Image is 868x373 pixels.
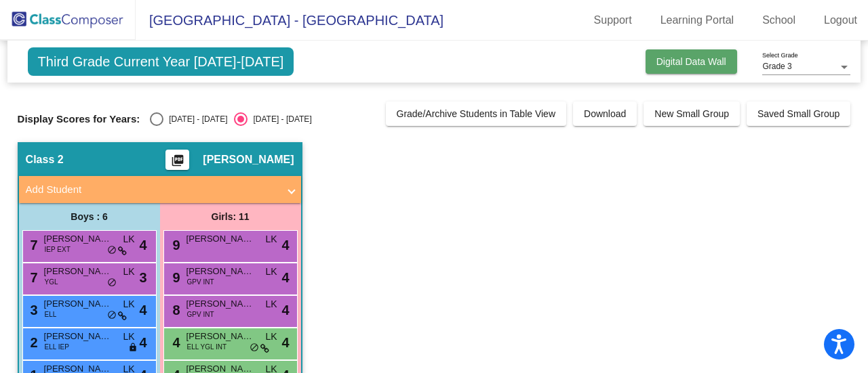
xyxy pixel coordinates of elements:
span: Class 2 [26,153,64,167]
div: [DATE] - [DATE] [163,113,227,125]
span: LK [265,297,277,311]
button: Saved Small Group [747,102,850,126]
span: do_not_disturb_alt [250,343,259,353]
span: Display Scores for Years: [18,113,140,125]
div: Boys : 6 [19,203,160,230]
span: 4 [281,235,289,255]
span: do_not_disturb_alt [107,278,117,288]
span: Saved Small Group [757,108,840,119]
span: 2 [27,335,38,350]
span: [PERSON_NAME] [PERSON_NAME] [44,297,112,311]
span: 4 [281,267,289,288]
button: Digital Data Wall [646,49,737,74]
span: 9 [170,270,180,285]
span: [PERSON_NAME] [PERSON_NAME] [186,232,254,246]
span: 4 [281,332,289,353]
span: Digital Data Wall [656,56,726,67]
span: 3 [27,303,38,317]
span: 3 [139,267,146,288]
a: Support [583,9,643,31]
span: LK [265,330,277,344]
button: Download [573,102,637,126]
span: Grade/Archive Students in Table View [397,108,556,119]
span: [PERSON_NAME] [203,153,294,167]
span: lock [128,343,138,353]
span: LK [123,265,134,279]
span: LK [123,297,134,311]
mat-icon: picture_as_pdf [170,154,186,173]
a: Logout [813,9,868,31]
span: do_not_disturb_alt [107,245,117,256]
button: Print Students Details [165,150,189,170]
span: ELL [45,309,57,320]
span: [PERSON_NAME] [186,265,254,278]
button: New Small Group [644,102,740,126]
mat-expansion-panel-header: Add Student [19,176,301,203]
span: [PERSON_NAME] [44,232,112,246]
span: Download [584,108,626,119]
a: Learning Portal [650,9,745,31]
span: 4 [139,332,146,353]
span: 4 [281,300,289,320]
span: 4 [170,335,180,350]
span: 7 [27,270,38,285]
span: 7 [27,238,38,253]
span: do_not_disturb_alt [107,310,117,321]
span: 9 [170,238,180,253]
span: IEP EXT [45,244,71,255]
a: School [751,9,806,31]
span: New Small Group [654,108,729,119]
span: GPV INT [187,277,214,287]
span: LK [123,232,134,246]
span: Third Grade Current Year [DATE]-[DATE] [28,47,294,76]
mat-radio-group: Select an option [150,112,311,126]
span: LK [265,265,277,279]
div: Girls: 11 [160,203,301,230]
button: Grade/Archive Students in Table View [386,102,567,126]
mat-panel-title: Add Student [26,182,278,198]
span: Grade 3 [762,62,791,71]
span: [GEOGRAPHIC_DATA] - [GEOGRAPHIC_DATA] [136,9,443,31]
span: 8 [170,303,180,317]
div: [DATE] - [DATE] [248,113,311,125]
span: 4 [139,235,146,255]
span: [PERSON_NAME] [44,265,112,278]
span: LK [265,232,277,246]
span: ELL IEP [45,342,69,352]
span: YGL [45,277,58,287]
span: [PERSON_NAME] [44,330,112,343]
span: [PERSON_NAME] [186,330,254,343]
span: GPV INT [187,309,214,320]
span: 4 [139,300,146,320]
span: [PERSON_NAME] [186,297,254,311]
span: LK [123,330,134,344]
span: ELL YGL INT [187,342,227,352]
